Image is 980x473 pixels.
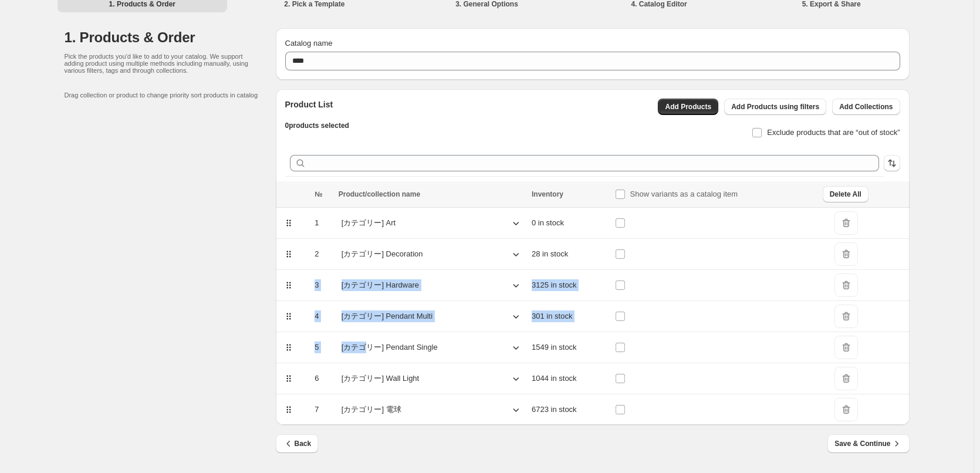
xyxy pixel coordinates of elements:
td: 6723 in stock [528,394,611,425]
span: Show variants as a catalog item [630,190,738,198]
span: 2 [315,249,319,258]
p: Drag collection or product to change priority sort products in catalog [65,92,276,99]
span: 4 [315,312,319,320]
p: [カテゴリー] Art [342,217,396,229]
span: 1 [315,218,319,227]
button: Save & Continue [827,434,909,453]
span: Product/collection name [339,190,420,198]
span: Add Products [665,102,711,112]
p: [カテゴリー] Pendant Multi [342,310,432,322]
span: 6 [315,374,319,383]
p: [カテゴリー] Wall Light [342,373,419,384]
button: Back [276,434,319,453]
p: Pick the products you'd like to add to your catalog. We support adding product using multiple met... [65,53,252,74]
span: Exclude products that are “out of stock” [767,128,900,137]
h1: 1. Products & Order [65,28,276,47]
span: Add Collections [839,102,893,112]
p: [カテゴリー] Pendant Single [342,342,438,353]
span: Back [283,438,312,450]
div: Inventory [532,190,608,199]
p: [カテゴリー] 電球 [342,404,401,415]
span: Save & Continue [834,438,902,450]
h2: Product List [285,99,349,110]
span: № [315,190,322,198]
span: Catalog name [285,39,333,48]
td: 1549 in stock [528,332,611,363]
span: 5 [315,343,319,352]
p: [カテゴリー] Hardware [342,279,419,291]
span: 7 [315,405,319,414]
td: 3125 in stock [528,270,611,301]
button: Add Products using filters [724,99,826,115]
td: 28 in stock [528,239,611,270]
span: 0 products selected [285,121,349,130]
button: Add Products [658,99,718,115]
span: 3 [315,281,319,289]
span: Add Products using filters [731,102,819,112]
button: Add Collections [832,99,900,115]
span: Delete All [830,190,861,199]
td: 0 in stock [528,208,611,239]
button: Delete All [823,186,869,202]
td: 1044 in stock [528,363,611,394]
p: [カテゴリー] Decoration [342,248,423,260]
td: 301 in stock [528,301,611,332]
